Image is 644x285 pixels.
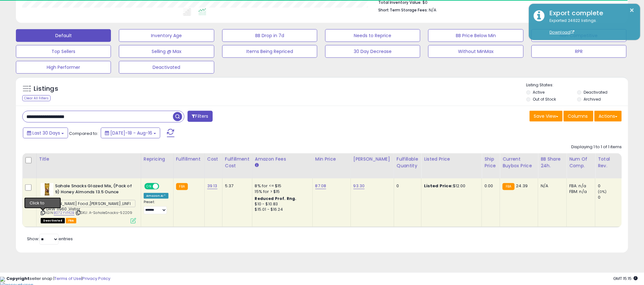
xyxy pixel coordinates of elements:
[41,200,135,207] span: [PERSON_NAME] Food ,[PERSON_NAME] ,UNFI - GRW 11960 ,Vistar
[66,218,77,223] span: FBA
[315,183,326,189] a: 87.08
[545,18,635,36] div: Exported 24622 listings.
[119,45,214,58] button: Selling @ Max
[598,183,624,189] div: 0
[225,156,250,169] div: Fulfillment Cost
[255,156,310,162] div: Amazon Fees
[564,111,593,122] button: Columns
[569,156,593,169] div: Num of Comp.
[222,29,317,42] button: BB Drop in 7d
[541,183,562,189] div: N/A
[255,207,308,212] div: $15.01 - $16.24
[255,196,297,201] b: Reduced Prof. Rng.
[533,89,545,95] label: Active
[225,183,247,189] div: 5.37
[207,183,217,189] a: 39.13
[255,183,308,189] div: 8% for <= $15
[188,111,212,122] button: Filters
[207,156,220,162] div: Cost
[176,156,202,162] div: Fulfillment
[16,29,111,42] button: Default
[397,183,416,189] div: 0
[584,89,607,95] label: Deactivated
[594,111,622,122] button: Actions
[16,61,111,74] button: High Performer
[569,183,590,189] div: FBA: n/a
[22,95,51,101] div: Clear All Filters
[255,189,308,195] div: 15% for > $15
[23,128,68,138] button: Last 30 Days
[424,183,477,189] div: $12.00
[630,6,635,14] button: ×
[598,195,624,200] div: 0
[503,156,535,169] div: Current Buybox Price
[27,236,73,242] span: Show: entries
[110,130,152,136] span: [DATE]-18 - Aug-16
[530,111,563,122] button: Save View
[503,183,514,190] small: FBA
[119,61,214,74] button: Deactivated
[541,156,564,169] div: BB Share 24h.
[353,183,365,189] a: 93.30
[176,183,188,190] small: FBA
[101,128,160,138] button: [DATE]-18 - Aug-16
[34,84,58,93] h5: Listings
[353,156,391,162] div: [PERSON_NAME]
[584,96,601,102] label: Archived
[144,156,171,162] div: Repricing
[41,183,136,223] div: ASIN:
[144,200,168,214] div: Preset:
[325,29,420,42] button: Needs to Reprice
[144,193,168,199] div: Amazon AI *
[598,156,621,169] div: Total Rev.
[533,96,556,102] label: Out of Stock
[428,29,523,42] button: BB Price Below Min
[550,30,574,35] a: Download
[545,9,635,18] div: Export complete
[526,82,628,88] p: Listing States:
[315,156,348,162] div: Min Price
[41,218,65,223] span: All listings that are unavailable for purchase on Amazon for any reason other than out-of-stock
[325,45,420,58] button: 30 Day Decrease
[571,144,622,150] div: Displaying 1 to 1 of 1 items
[424,183,453,189] b: Listed Price:
[69,130,98,136] span: Compared to:
[484,183,495,189] div: 0.00
[568,113,588,119] span: Columns
[428,45,523,58] button: Without MinMax
[397,156,419,169] div: Fulfillable Quantity
[255,202,308,207] div: $10 - $10.83
[16,45,111,58] button: Top Sellers
[569,189,590,195] div: FBM: n/a
[484,156,497,169] div: Ship Price
[55,183,132,196] b: Sahale Snacks Glazed Mix, (Pack of 9) Honey Almonds 13.5 Ounce
[41,183,53,196] img: 418+0Imax6L._SL40_.jpg
[379,7,428,13] b: Short Term Storage Fees:
[145,184,153,189] span: ON
[531,45,627,58] button: RPR
[516,183,528,189] span: 24.39
[32,130,60,136] span: Last 30 Days
[255,162,259,168] small: Amazon Fees.
[39,156,138,162] div: Title
[75,210,133,215] span: | SKU: A-SahaleSnacks-52209
[119,29,214,42] button: Inventory Age
[598,189,607,194] small: (0%)
[222,45,317,58] button: Items Being Repriced
[158,184,168,189] span: OFF
[54,210,74,215] a: B072YV142B
[429,7,437,13] span: N/A
[424,156,479,162] div: Listed Price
